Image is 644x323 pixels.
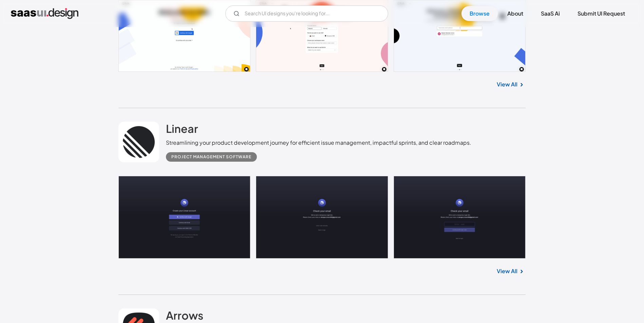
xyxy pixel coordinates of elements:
a: About [499,6,531,21]
form: Email Form [225,5,388,22]
a: SaaS Ai [533,6,568,21]
a: View All [497,80,517,88]
a: Linear [166,122,198,139]
a: Submit UI Request [569,6,633,21]
input: Search UI designs you're looking for... [225,5,388,22]
a: Browse [461,6,498,21]
div: Streamlining your product development journey for efficient issue management, impactful sprints, ... [166,139,471,147]
a: home [11,8,78,19]
a: View All [497,267,517,275]
h2: Arrows [166,308,203,322]
div: Project Management Software [171,153,251,161]
h2: Linear [166,122,198,135]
